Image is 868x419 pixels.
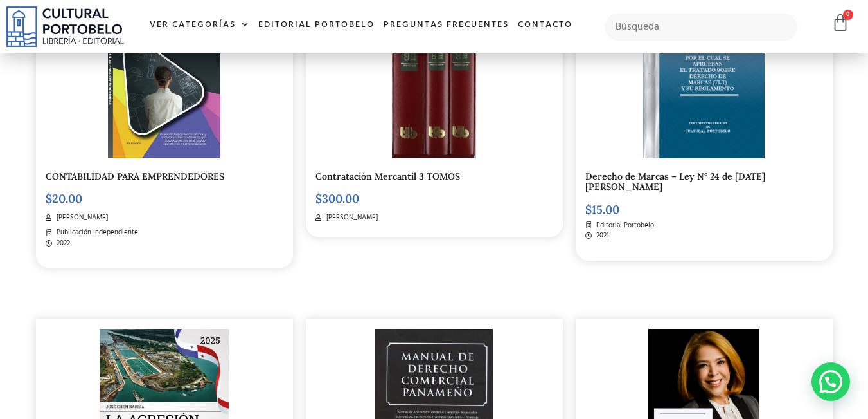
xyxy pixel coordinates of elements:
[53,227,138,238] span: Publicación Independiente
[843,10,853,20] span: 0
[585,202,619,217] bdi: 15.00
[46,191,52,206] span: $
[46,191,82,206] bdi: 20.00
[585,171,765,193] a: Derecho de Marcas – Ley N° 24 de [DATE][PERSON_NAME]
[379,12,513,39] a: Preguntas frecuentes
[315,171,460,182] a: Contratación Mercantil 3 TOMOS
[513,12,577,39] a: Contacto
[593,230,609,241] span: 2021
[593,220,654,231] span: Editorial Portobelo
[315,191,359,206] bdi: 300.00
[46,171,224,182] a: CONTABILIDAD PARA EMPRENDEDORES
[323,212,378,223] span: [PERSON_NAME]
[831,14,849,32] a: 0
[605,14,798,41] input: Búsqueda
[315,191,322,206] span: $
[145,12,254,39] a: Ver Categorías
[53,238,70,249] span: 2022
[254,12,379,39] a: Editorial Portobelo
[811,362,850,401] div: WhatsApp contact
[53,212,108,223] span: [PERSON_NAME]
[585,202,592,217] span: $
